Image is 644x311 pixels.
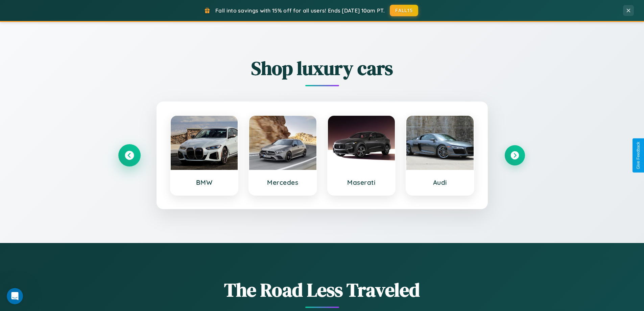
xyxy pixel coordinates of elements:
[119,277,525,303] h1: The Road Less Traveled
[7,288,23,304] iframe: Intercom live chat
[177,178,231,186] h3: BMW
[335,178,388,186] h3: Maserati
[256,178,310,186] h3: Mercedes
[636,142,641,169] div: Give Feedback
[413,178,467,186] h3: Audi
[390,5,418,16] button: FALL15
[215,7,385,14] span: Fall into savings with 15% off for all users! Ends [DATE] 10am PT.
[119,55,525,81] h2: Shop luxury cars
